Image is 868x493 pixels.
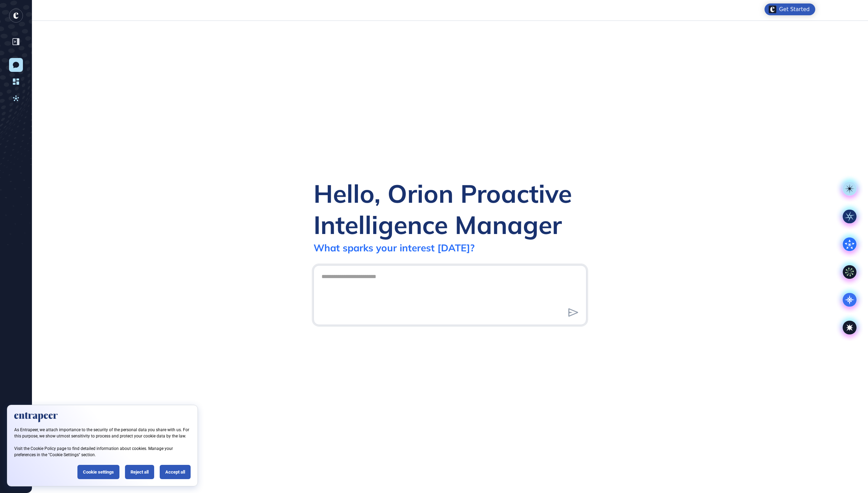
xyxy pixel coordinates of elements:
div: What sparks your interest [DATE]? [314,242,475,254]
div: entrapeer-logo [9,9,23,23]
div: Get Started [779,6,810,13]
img: launcher-image-alternative-text [769,6,776,13]
div: Hello, Orion Proactive Intelligence Manager [314,178,586,240]
div: Open Get Started checklist [765,3,815,15]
